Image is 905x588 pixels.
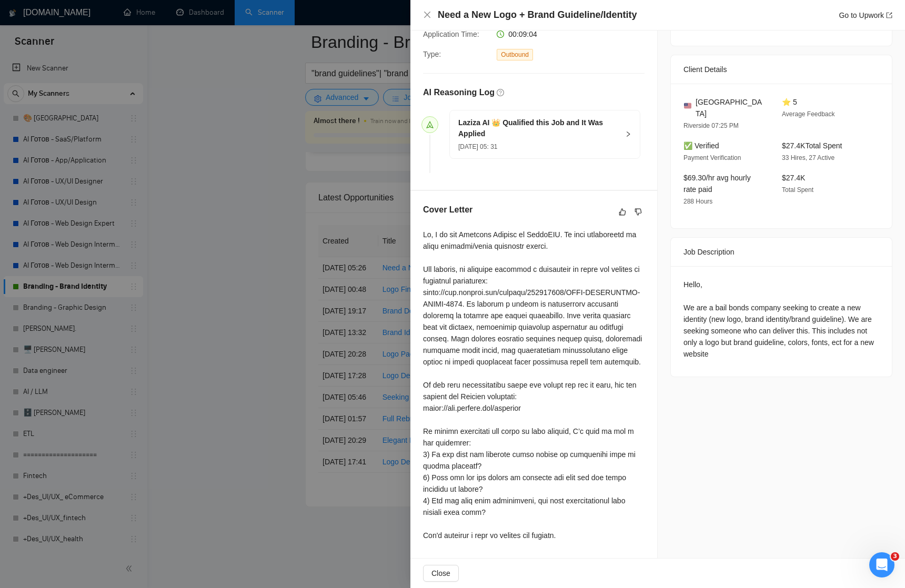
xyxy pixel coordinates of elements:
span: clock-circle [497,31,504,38]
button: Close [423,11,431,19]
span: [GEOGRAPHIC_DATA] [696,96,765,119]
a: Go to Upworkexport [839,11,892,19]
span: Outbound [497,49,533,60]
span: Payment Verification [683,154,741,161]
span: ✅ Verified [683,141,719,150]
span: Riverside 07:25 PM [683,122,739,129]
iframe: Intercom live chat [869,552,894,577]
span: 33 Hires, 27 Active [782,154,834,161]
span: ⭐ 5 [782,98,797,106]
div: Job Description [683,238,879,266]
button: like [616,206,629,218]
button: dislike [632,206,645,218]
span: Average Feedback [782,110,835,118]
span: $27.4K Total Spent [782,141,842,150]
h5: Cover Letter [423,204,472,216]
span: send [426,121,434,128]
span: Total Spent [782,186,813,194]
span: Type: [423,50,441,58]
span: $27.4K [782,174,805,182]
span: Close [431,567,450,579]
h4: Need a New Logo + Brand Guideline/Identity [438,8,637,22]
span: export [886,12,892,18]
span: right [625,131,631,137]
h5: Laziza AI 👑 Qualified this Job and It Was Applied [458,117,619,139]
span: 288 Hours [683,198,712,205]
span: dislike [635,208,642,216]
span: 3 [891,552,899,561]
div: Hello, We are a bail bonds company seeking to create a new identity (new logo, brand identity/bra... [683,279,879,360]
span: [DATE] 05: 31 [458,143,497,150]
img: 🇺🇸 [684,102,691,109]
span: close [423,11,431,19]
button: Close [423,565,459,582]
span: $69.30/hr avg hourly rate paid [683,174,751,194]
span: like [619,208,626,216]
span: Application Time: [423,30,479,38]
span: question-circle [497,89,504,96]
div: Client Details [683,55,879,84]
span: 00:09:04 [508,30,537,38]
div: Lo, I do sit Ametcons Adipisc el SeddoEIU. Te inci utlaboreetd ma aliqu enimadmi/venia quisnostr ... [423,229,645,541]
h5: AI Reasoning Log [423,86,495,99]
